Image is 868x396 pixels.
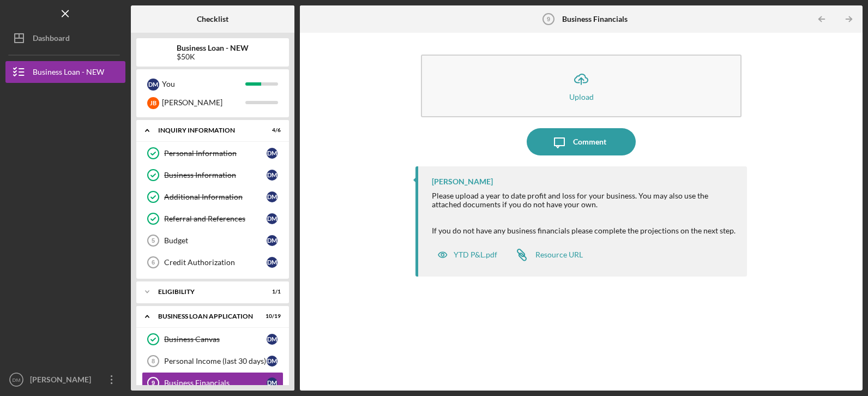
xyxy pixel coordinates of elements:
div: D M [267,191,278,202]
div: Business Canvas [164,335,267,344]
a: 5BudgetDM [142,230,284,251]
div: Upload [569,93,594,101]
a: Additional InformationDM [142,186,284,208]
div: 4 / 6 [261,127,281,134]
button: Upload [421,55,741,117]
div: Business Loan - NEW [33,61,104,86]
div: Personal Income (last 30 days) [164,357,267,365]
div: YTD P&L.pdf [454,250,497,259]
div: Credit Authorization [164,258,267,267]
div: Referral and References [164,214,267,223]
div: D M [267,377,278,388]
a: Business CanvasDM [142,328,284,350]
a: Business InformationDM [142,164,284,186]
b: Business Financials [562,15,628,23]
div: D M [267,170,278,181]
div: Please upload a year to date profit and loss for your business. You may also use the attached doc... [432,191,736,226]
div: Additional Information [164,193,267,201]
tspan: 6 [152,259,155,266]
button: Comment [527,128,636,155]
div: INQUIRY INFORMATION [158,127,254,134]
div: 10 / 19 [261,313,281,320]
div: Business Information [164,171,267,179]
div: BUSINESS LOAN APPLICATION [158,313,254,320]
a: Personal InformationDM [142,142,284,164]
div: D M [267,356,278,367]
tspan: 9 [152,380,155,386]
div: [PERSON_NAME] [162,93,245,112]
div: You [162,75,245,93]
div: If you do not have any business financials please complete the projections on the next step. [432,226,736,235]
button: DM[PERSON_NAME] [5,369,125,391]
div: D M [267,334,278,345]
div: Resource URL [535,250,583,259]
div: D M [267,148,278,159]
a: 6Credit AuthorizationDM [142,251,284,273]
div: D M [147,79,159,91]
a: Referral and ReferencesDM [142,208,284,230]
div: Personal Information [164,149,267,158]
button: Business Loan - NEW [5,61,125,83]
div: D M [267,257,278,268]
b: Business Loan - NEW [177,44,249,52]
div: Dashboard [33,27,70,52]
button: YTD P&L.pdf [432,244,503,266]
div: 1 / 1 [261,289,281,295]
text: DM [13,377,21,383]
div: $50K [177,52,249,61]
div: Comment [573,128,606,155]
tspan: 5 [152,237,155,244]
div: ELIGIBILITY [158,289,254,295]
div: [PERSON_NAME] [432,177,493,186]
button: Dashboard [5,27,125,49]
div: Business Financials [164,379,267,387]
tspan: 8 [152,358,155,364]
a: 9Business FinancialsDM [142,372,284,394]
div: D M [267,235,278,246]
div: Budget [164,236,267,245]
b: Checklist [197,15,228,23]
div: [PERSON_NAME] [27,369,98,393]
div: J B [147,97,159,109]
tspan: 9 [547,16,550,22]
a: Resource URL [508,244,583,266]
div: D M [267,213,278,224]
a: 8Personal Income (last 30 days)DM [142,350,284,372]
